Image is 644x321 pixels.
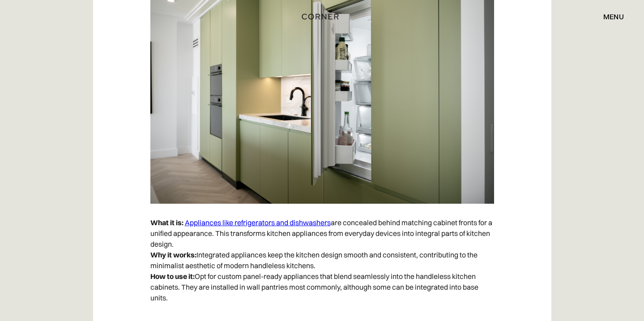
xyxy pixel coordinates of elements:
a: home [298,11,346,22]
div: menu [603,13,624,20]
div: menu [594,9,624,24]
p: are concealed behind matching cabinet fronts for a unified appearance. This transforms kitchen ap... [150,213,494,308]
strong: How to use it: [150,272,195,281]
strong: Why it works: [150,250,196,259]
a: Appliances like refrigerators and dishwashers [185,218,331,227]
strong: What it is: [150,218,183,227]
